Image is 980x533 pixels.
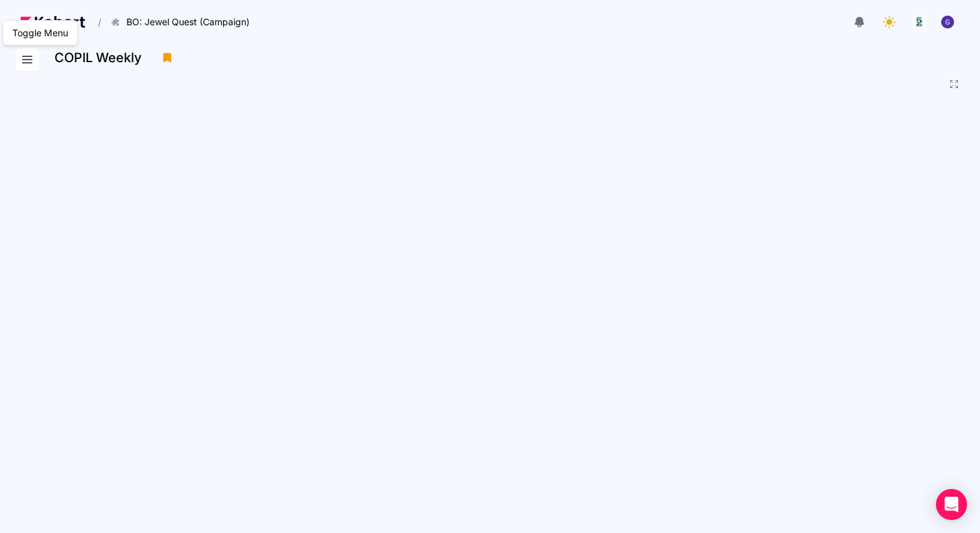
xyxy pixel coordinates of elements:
img: logo_logo_images_1_20240607072359498299_20240828135028712857.jpeg [913,16,926,28]
span: / [87,16,101,29]
img: Kohort logo [21,16,85,28]
button: Fullscreen [949,79,959,89]
h3: COPIL Weekly [54,51,150,64]
button: BO: Jewel Quest (Campaign) [104,11,263,33]
div: Open Intercom Messenger [936,489,967,520]
span: BO: Jewel Quest (Campaign) [126,16,250,28]
div: Toggle Menu [10,23,71,42]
